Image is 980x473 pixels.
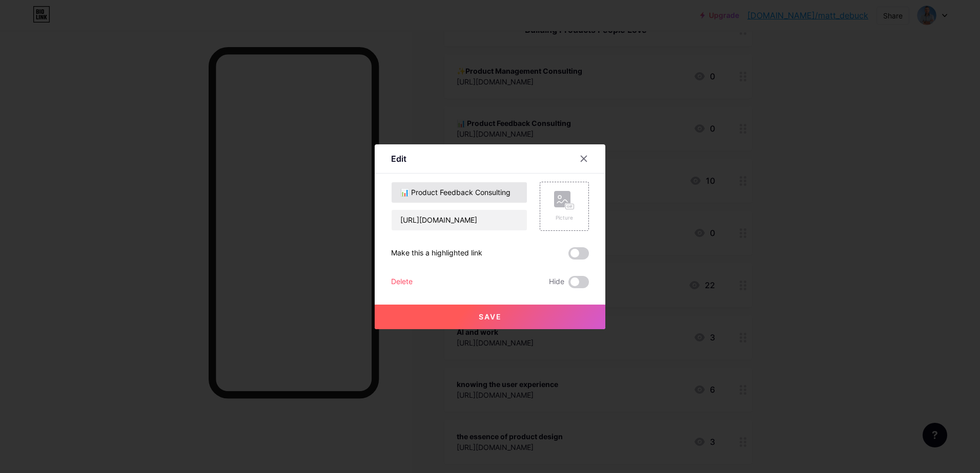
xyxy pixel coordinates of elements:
[391,247,482,260] div: Make this a highlighted link
[392,210,527,230] input: URL
[375,305,605,329] button: Save
[391,153,406,165] div: Edit
[392,182,527,203] input: Title
[554,214,575,222] div: Picture
[479,312,502,321] span: Save
[391,276,413,288] div: Delete
[549,276,564,288] span: Hide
